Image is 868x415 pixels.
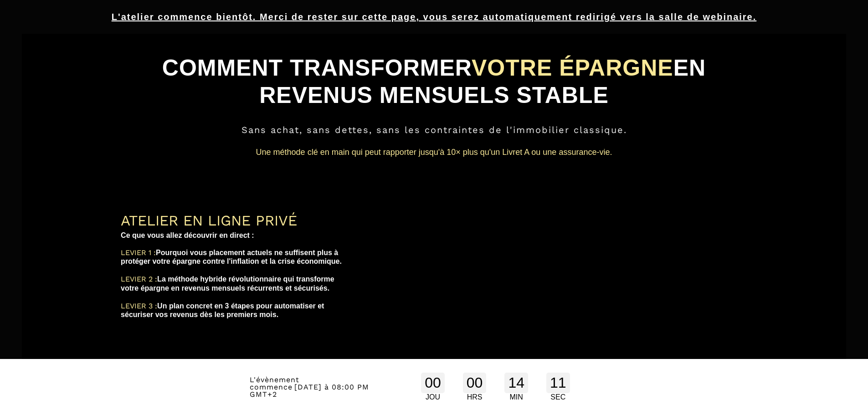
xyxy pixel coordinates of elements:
[121,275,336,292] b: La méthode hybride révolutionnaire qui transforme votre épargne en revenus mensuels récurrents et...
[121,302,326,318] b: Un plan concret en 3 étapes pour automatiser et sécuriser vos revenus dès les premiers mois.
[121,212,345,229] div: ATELIER EN LIGNE PRIVÉ
[546,373,570,393] div: 11
[121,231,254,239] b: Ce que vous allez découvrir en direct :
[421,393,445,401] div: JOU
[241,124,627,135] span: Sans achat, sans dettes, sans les contraintes de l'immobilier classique.
[463,373,487,393] div: 00
[121,249,342,265] b: Pourquoi vous placement actuels ne suffisent plus à protéger votre épargne contre l'inflation et ...
[121,302,157,310] span: LEVIER 3 :
[546,393,570,401] div: SEC
[463,393,487,401] div: HRS
[250,383,369,399] span: [DATE] à 08:00 PM GMT+2
[421,373,445,393] div: 00
[121,275,157,283] span: LEVIER 2 :
[112,12,757,22] u: L'atelier commence bientôt. Merci de rester sur cette page, vous serez automatiquement redirigé v...
[121,50,747,113] h1: COMMENT TRANSFORMER EN REVENUS MENSUELS STABLE
[256,148,612,157] span: Une méthode clé en main qui peut rapporter jusqu'à 10× plus qu'un Livret A ou une assurance-vie.
[250,375,299,391] span: L'évènement commence
[504,373,528,393] div: 14
[504,393,528,401] div: MIN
